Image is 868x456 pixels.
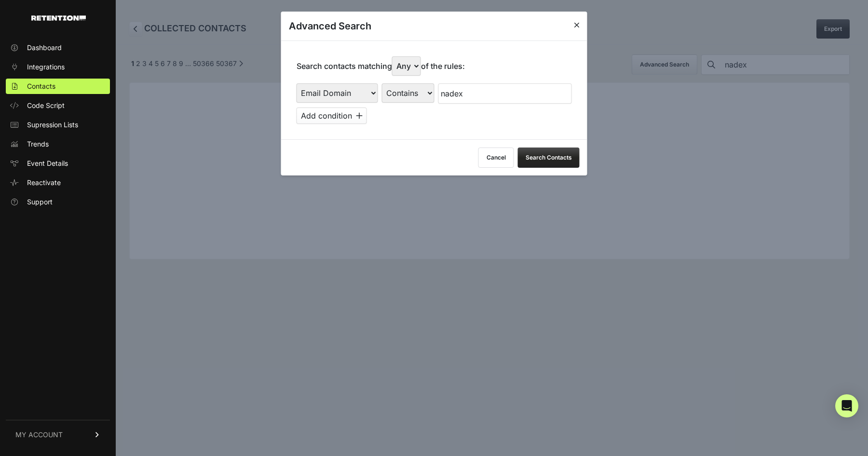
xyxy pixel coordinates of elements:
a: Trends [6,136,110,152]
a: MY ACCOUNT [6,420,110,449]
button: Add condition [297,107,367,124]
span: Trends [27,139,49,149]
h3: Advanced Search [289,19,371,33]
a: Integrations [6,59,110,75]
p: Search contacts matching of the rules: [297,56,465,76]
a: Reactivate [6,175,110,190]
a: Event Details [6,156,110,171]
img: Retention.com [31,15,86,21]
span: Support [27,197,53,207]
span: Event Details [27,159,68,168]
a: Supression Lists [6,117,110,133]
span: Code Script [27,101,65,110]
a: Dashboard [6,40,110,55]
span: Reactivate [27,178,61,188]
span: Dashboard [27,43,62,53]
a: Code Script [6,98,110,113]
a: Contacts [6,79,110,94]
div: Open Intercom Messenger [835,394,858,417]
a: Support [6,194,110,210]
span: MY ACCOUNT [15,430,63,440]
span: Integrations [27,62,65,72]
span: Supression Lists [27,120,78,130]
button: Cancel [478,148,514,168]
button: Search Contacts [518,148,580,168]
span: Contacts [27,81,55,91]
